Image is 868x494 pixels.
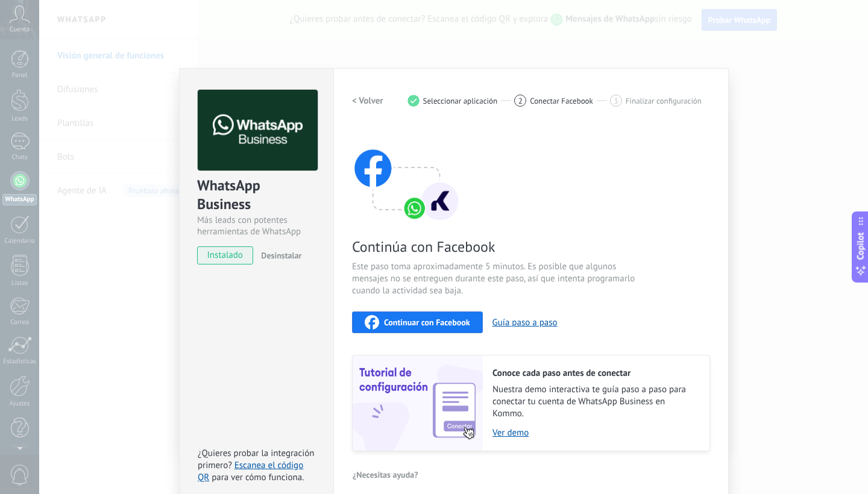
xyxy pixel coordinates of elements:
[352,261,639,297] span: Este paso toma aproximadamente 5 minutos. Es posible que algunos mensajes no se entreguen durante...
[492,384,697,420] span: Nuestra demo interactiva te guía paso a paso para conectar tu cuenta de WhatsApp Business en Kommo.
[518,96,523,106] span: 2
[256,246,301,264] button: Desinstalar
[492,427,697,439] a: Ver demo
[530,96,593,105] span: Conectar Facebook
[261,250,301,261] span: Desinstalar
[855,233,867,260] span: Copilot
[492,317,558,328] button: Guía paso a paso
[197,214,316,237] div: Más leads con potentes herramientas de WhatsApp
[352,90,383,111] button: < Volver
[197,176,316,214] div: WhatsApp Business
[614,96,618,106] span: 3
[626,96,702,105] span: Finalizar configuración
[384,318,470,327] span: Continuar con Facebook
[352,126,461,222] img: connect with facebook
[352,466,419,484] button: ¿Necesitas ayuda?
[198,448,315,471] span: ¿Quieres probar la integración primero?
[423,96,498,105] span: Seleccionar aplicación
[352,95,383,107] h2: < Volver
[352,311,483,333] button: Continuar con Facebook
[352,237,639,256] span: Continúa con Facebook
[198,246,253,264] span: instalado
[492,367,697,379] h2: Conoce cada paso antes de conectar
[198,90,318,171] img: logo_main.png
[212,472,304,483] span: para ver cómo funciona.
[198,460,303,483] a: Escanea el código QR
[353,471,418,479] span: ¿Necesitas ayuda?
